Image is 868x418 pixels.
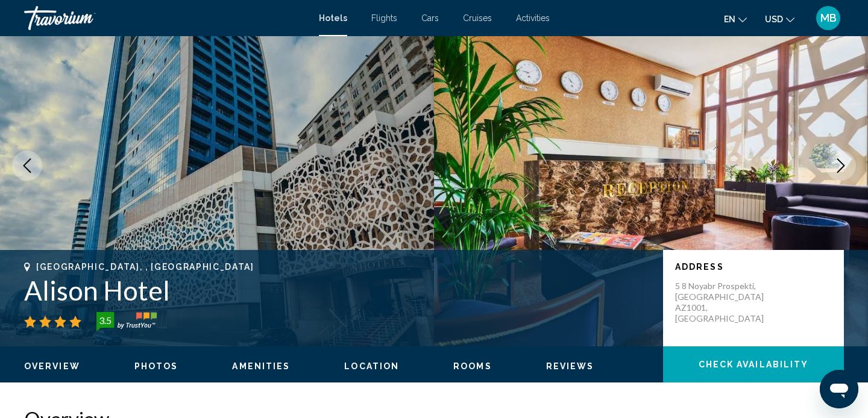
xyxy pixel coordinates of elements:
button: Overview [24,361,80,372]
p: Address [675,262,832,272]
span: Check Availability [699,360,809,370]
span: Reviews [546,361,594,371]
button: Change language [724,10,747,28]
button: Rooms [453,361,492,372]
span: Photos [134,361,178,371]
button: Next image [826,151,856,181]
p: 5 8 Noyabr Prospekti, [GEOGRAPHIC_DATA] AZ1001, [GEOGRAPHIC_DATA] [675,281,772,324]
span: Overview [24,361,80,371]
button: Photos [134,361,178,372]
span: MB [820,12,837,24]
button: Check Availability [663,346,844,382]
a: Travorium [24,6,307,30]
button: Reviews [546,361,594,372]
button: User Menu [813,5,844,31]
button: Change currency [765,10,794,28]
button: Previous image [12,151,42,181]
span: Location [344,361,399,371]
a: Hotels [319,13,347,23]
a: Cruises [463,13,492,23]
h1: Alison Hotel [24,275,651,306]
a: Flights [371,13,397,23]
button: Location [344,361,399,372]
span: Amenities [232,361,290,371]
a: Activities [516,13,550,23]
div: 3.5 [93,313,117,328]
span: USD [765,14,783,24]
span: Rooms [453,361,492,371]
iframe: Кнопка запуска окна обмена сообщениями [820,370,858,408]
a: Cars [421,13,439,23]
span: [GEOGRAPHIC_DATA], , [GEOGRAPHIC_DATA] [36,262,254,272]
button: Amenities [232,361,290,372]
span: en [724,14,735,24]
img: trustyou-badge-hor.svg [96,312,157,331]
